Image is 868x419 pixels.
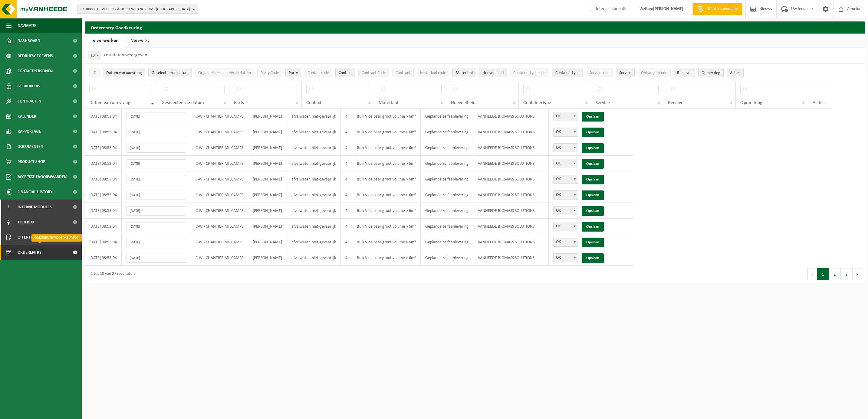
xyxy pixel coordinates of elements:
[287,156,341,171] td: afvalwater, niet-gevaarlijk
[554,112,578,121] span: OK
[18,63,53,79] span: Contactpersonen
[191,124,248,140] td: C-WI- CHANTIER MILCAMPS
[18,33,40,48] span: Dashboard
[554,159,578,168] span: OK
[473,250,539,266] td: VANHEEDE BIOMASS SOLUTIONS
[257,68,282,77] button: Party CodeParty Code: Activate to sort
[841,268,853,280] button: 3
[341,187,352,203] td: 4
[18,124,41,139] span: Rapportage
[104,53,147,57] label: resultaten weergeven
[698,68,724,77] button: OpmerkingOpmerking: Activate to sort
[18,109,36,124] span: Kalender
[88,51,101,60] span: 10
[106,71,142,75] span: Datum van aanvraag
[554,222,578,231] span: OK
[554,206,578,215] span: OK
[287,187,341,203] td: afvalwater, niet-gevaarlijk
[287,171,341,187] td: afvalwater, niet-gevaarlijk
[191,171,248,187] td: C-WI- CHANTIER MILCAMPS
[85,219,122,234] td: [DATE] 08:53:04
[510,68,549,77] button: ContainertypecodeContainertypecode: Activate to sort
[85,34,125,47] a: Te verwerken
[341,171,352,187] td: 4
[352,234,421,250] td: Bulk Vloeibaar groot volume > 6m³
[18,48,53,63] span: Bedrijfsgegevens
[727,68,744,77] button: Acties
[18,18,36,33] span: Navigatie
[341,156,352,171] td: 4
[191,234,248,250] td: C-WI- CHANTIER MILCAMPS
[553,206,578,215] span: OK
[248,109,287,124] td: [PERSON_NAME]
[616,68,635,77] button: ServiceService: Activate to sort
[304,68,332,77] button: ContactcodeContactcode: Activate to sort
[352,187,421,203] td: Bulk Vloeibaar groot volume > 6m³
[85,124,122,140] td: [DATE] 08:53:04
[191,140,248,156] td: C-WI- CHANTIER MILCAMPS
[829,268,841,280] button: 2
[85,203,122,219] td: [DATE] 08:53:04
[553,143,578,152] span: OK
[553,159,578,168] span: OK
[553,190,578,200] span: OK
[287,109,341,124] td: afvalwater, niet-gevaarlijk
[352,156,421,171] td: Bulk Vloeibaar groot volume > 6m³
[352,140,421,156] td: Bulk Vloeibaar groot volume > 6m³
[817,268,829,280] button: 1
[261,71,279,75] span: Party Code
[307,71,329,75] span: Contactcode
[668,100,685,105] span: Receiver
[582,222,604,232] a: Opslaan
[148,68,192,77] button: Geselecteerde datumGeselecteerde datum: Activate to sort
[81,5,190,14] span: 01-000001 - VILLEROY & BOCH WELLNESS NV - [GEOGRAPHIC_DATA]
[85,156,122,171] td: [DATE] 08:53:04
[421,156,473,171] td: Geplande zelfaanlevering
[306,100,321,105] span: Contact
[362,71,386,75] span: Contract Code
[553,253,578,262] span: OK
[352,124,421,140] td: Bulk Vloeibaar groot volume > 6m³
[554,254,578,262] span: OK
[287,219,341,234] td: afvalwater, niet-gevaarlijk
[653,7,683,11] strong: [PERSON_NAME]
[473,124,539,140] td: VANHEEDE BIOMASS SOLUTIONS
[473,171,539,187] td: VANHEEDE BIOMASS SOLUTIONS
[421,203,473,219] td: Geplande zelfaanlevering
[85,234,122,250] td: [DATE] 08:53:04
[473,140,539,156] td: VANHEEDE BIOMASS SOLUTIONS
[421,234,473,250] td: Geplande zelfaanlevering
[553,128,578,137] span: OK
[582,159,604,169] a: Opslaan
[582,206,604,216] a: Opslaan
[421,187,473,203] td: Geplande zelfaanlevering
[582,253,604,263] a: Opslaan
[85,21,865,33] h2: Orderentry Goedkeuring
[674,68,695,77] button: ReceiverReceiver: Activate to sort
[740,100,762,105] span: Opmerking
[287,234,341,250] td: afvalwater, niet-gevaarlijk
[807,268,817,280] button: Previous
[85,171,122,187] td: [DATE] 08:53:04
[287,140,341,156] td: afvalwater, niet-gevaarlijk
[582,190,604,200] a: Opslaan
[473,203,539,219] td: VANHEEDE BIOMASS SOLUTIONS
[582,112,604,122] a: Opslaan
[582,128,604,137] a: Opslaan
[392,68,414,77] button: ContractContract: Activate to sort
[473,187,539,203] td: VANHEEDE BIOMASS SOLUTIONS
[341,140,352,156] td: 4
[191,187,248,203] td: C-WI- CHANTIER MILCAMPS
[248,250,287,266] td: [PERSON_NAME]
[287,203,341,219] td: afvalwater, niet-gevaarlijk
[554,238,578,246] span: OK
[18,139,43,154] span: Documenten
[582,238,604,247] a: Opslaan
[473,109,539,124] td: VANHEEDE BIOMASS SOLUTIONS
[248,187,287,203] td: [PERSON_NAME]
[18,215,35,230] span: Toolbox
[358,68,389,77] button: Contract CodeContract Code: Activate to sort
[341,124,352,140] td: 4
[619,71,631,75] span: Service
[18,200,52,215] span: Interne modules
